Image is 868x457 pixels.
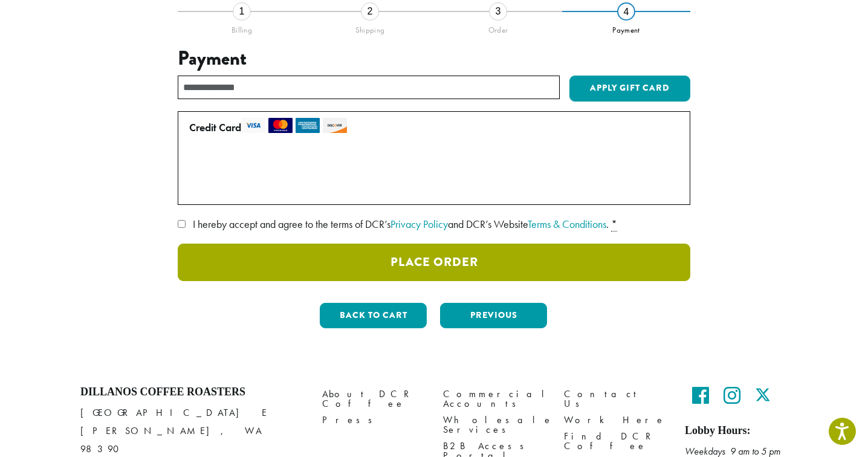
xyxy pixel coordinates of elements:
[440,303,547,328] button: Previous
[562,21,690,35] div: Payment
[80,386,304,399] h4: Dillanos Coffee Roasters
[611,217,617,232] abbr: required
[685,424,788,438] h5: Lobby Hours:
[564,386,667,412] a: Contact Us
[178,244,690,281] button: Place Order
[443,412,546,438] a: Wholesale Services
[178,21,306,35] div: Billing
[320,303,427,328] button: Back to cart
[564,429,667,455] a: Find DCR Coffee
[193,217,609,231] span: I hereby accept and agree to the terms of DCR’s and DCR’s Website .
[268,118,293,133] img: mastercard
[178,47,690,70] h3: Payment
[489,2,507,21] div: 3
[233,2,251,21] div: 1
[617,2,635,21] div: 4
[569,76,690,102] button: Apply Gift Card
[323,118,347,133] img: discover
[361,2,379,21] div: 2
[178,220,186,228] input: I hereby accept and agree to the terms of DCR’sPrivacy Policyand DCR’s WebsiteTerms & Conditions. *
[189,118,674,137] label: Credit Card
[306,21,434,35] div: Shipping
[528,217,606,231] a: Terms & Conditions
[434,21,562,35] div: Order
[322,386,425,412] a: About DCR Coffee
[564,412,667,428] a: Work Here
[241,118,265,133] img: visa
[390,217,448,231] a: Privacy Policy
[322,412,425,428] a: Press
[296,118,320,133] img: amex
[443,386,546,412] a: Commercial Accounts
